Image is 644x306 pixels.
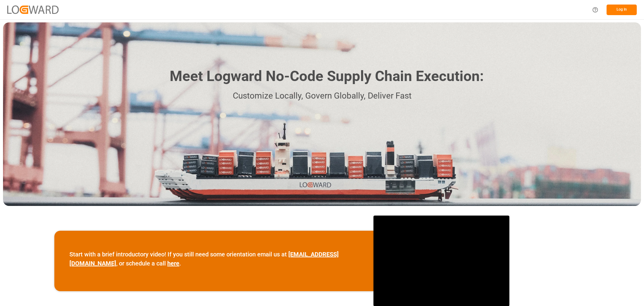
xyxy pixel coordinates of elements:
h1: Meet Logward No-Code Supply Chain Execution: [170,66,484,87]
p: Customize Locally, Govern Globally, Deliver Fast [161,89,484,103]
button: Help Center [588,3,602,17]
a: here [167,260,179,267]
button: Log In [607,5,637,15]
img: Logward_new_orange.png [7,5,59,14]
p: Start with a brief introductory video! If you still need some orientation email us at , or schedu... [69,250,358,268]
